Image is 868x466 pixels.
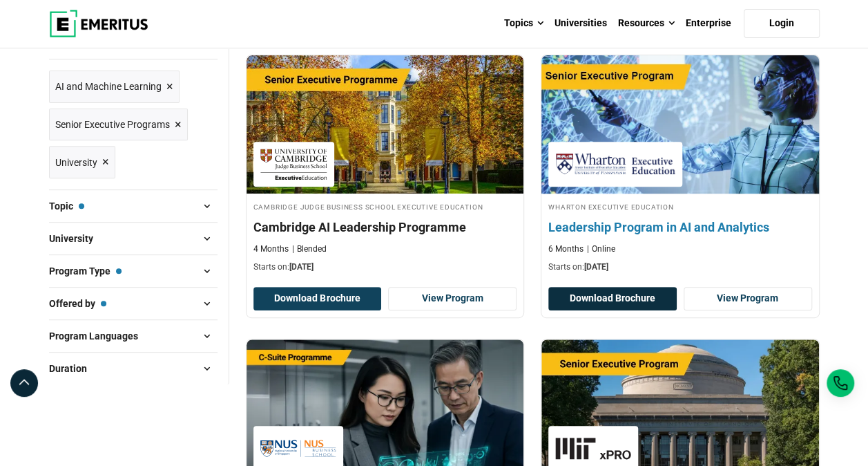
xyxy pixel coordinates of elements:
[292,243,327,255] p: Blended
[388,287,517,310] a: View Program
[684,287,812,310] a: View Program
[548,261,812,273] p: Starts on:
[49,293,218,314] button: Offered by
[175,115,182,135] span: ×
[555,433,631,464] img: MIT xPRO
[49,328,149,344] span: Program Languages
[253,201,517,212] h4: Cambridge Judge Business School Executive Education
[49,358,218,379] button: Duration
[253,243,289,255] p: 4 Months
[55,79,162,94] span: AI and Machine Learning
[528,48,833,201] img: Leadership Program in AI and Analytics | Online AI and Machine Learning Course
[49,198,84,214] span: Topic
[548,201,812,212] h4: Wharton Executive Education
[49,196,218,216] button: Topic
[289,262,314,272] span: [DATE]
[49,231,104,246] span: University
[541,55,819,281] a: AI and Machine Learning Course by Wharton Executive Education - September 25, 2025 Wharton Execut...
[548,243,584,255] p: 6 Months
[555,149,675,180] img: Wharton Executive Education
[584,262,608,272] span: [DATE]
[548,287,677,310] button: Download Brochure
[49,296,106,311] span: Offered by
[253,261,517,273] p: Starts on:
[49,261,218,281] button: Program Type
[55,117,170,132] span: Senior Executive Programs
[253,287,382,310] button: Download Brochure
[49,326,218,346] button: Program Languages
[49,361,98,376] span: Duration
[49,263,122,279] span: Program Type
[260,433,336,464] img: National University of Singapore Business School Executive Education
[102,152,109,172] span: ×
[260,149,327,180] img: Cambridge Judge Business School Executive Education
[49,228,218,249] button: University
[166,77,173,97] span: ×
[49,71,180,103] a: AI and Machine Learning ×
[587,243,615,255] p: Online
[55,155,97,170] span: University
[548,218,812,236] h4: Leadership Program in AI and Analytics
[247,55,524,281] a: AI and Machine Learning Course by Cambridge Judge Business School Executive Education - September...
[253,218,517,236] h4: Cambridge AI Leadership Programme
[744,9,820,38] a: Login
[49,109,188,141] a: Senior Executive Programs ×
[49,146,115,178] a: University ×
[247,55,524,194] img: Cambridge AI Leadership Programme | Online AI and Machine Learning Course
